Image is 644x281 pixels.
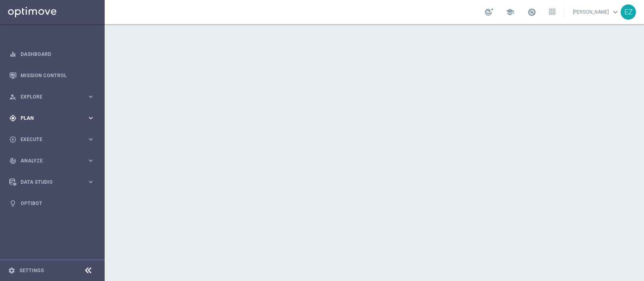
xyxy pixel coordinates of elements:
button: track_changes Analyze keyboard_arrow_right [9,158,95,164]
div: Mission Control [9,65,95,86]
div: Dashboard [9,43,95,65]
i: equalizer [9,51,17,58]
button: gps_fixed Plan keyboard_arrow_right [9,115,95,121]
i: keyboard_arrow_right [87,178,95,186]
div: Explore [9,93,87,101]
a: [PERSON_NAME]keyboard_arrow_down [572,6,621,18]
i: track_changes [9,157,17,164]
i: keyboard_arrow_right [87,114,95,122]
span: Plan [21,116,87,121]
a: Settings [19,268,44,273]
button: person_search Explore keyboard_arrow_right [9,94,95,100]
span: Analyze [21,158,87,163]
i: person_search [9,93,17,101]
button: play_circle_outline Execute keyboard_arrow_right [9,136,95,143]
span: keyboard_arrow_down [611,8,620,16]
div: Plan [9,115,87,122]
button: Data Studio keyboard_arrow_right [9,179,95,185]
span: Execute [21,137,87,142]
a: Optibot [21,193,95,214]
div: Analyze [9,157,87,164]
button: Mission Control [9,72,95,79]
span: Data Studio [21,180,87,185]
div: Data Studio [9,178,87,186]
i: keyboard_arrow_right [87,93,95,101]
i: keyboard_arrow_right [87,157,95,164]
i: lightbulb [9,200,17,207]
i: gps_fixed [9,115,17,122]
button: equalizer Dashboard [9,51,95,57]
span: school [506,8,514,16]
div: Execute [9,136,87,143]
div: EZ [621,4,636,20]
button: lightbulb Optibot [9,200,95,207]
span: Explore [21,94,87,99]
a: Mission Control [21,65,95,86]
i: settings [8,267,15,274]
i: keyboard_arrow_right [87,135,95,143]
i: play_circle_outline [9,136,17,143]
a: Dashboard [21,43,95,65]
div: Optibot [9,193,95,214]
